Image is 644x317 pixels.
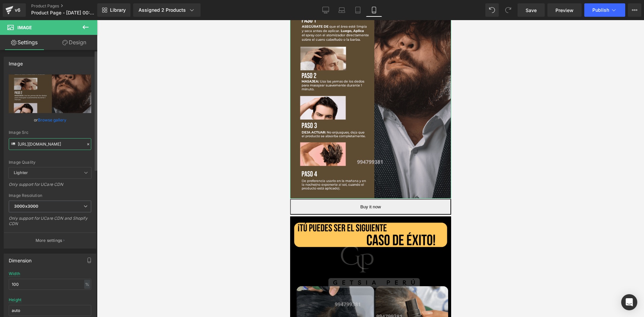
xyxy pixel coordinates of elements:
span: Image [17,25,32,30]
button: More settings [4,232,96,248]
a: Browse gallery [38,114,66,126]
div: Open Intercom Messenger [621,294,637,310]
a: Preview [547,3,582,17]
input: Link [9,138,91,150]
div: Image Src [9,130,91,135]
div: or [9,116,91,123]
div: Image Quality [9,160,91,165]
span: Product Page - [DATE] 00:22:11 [31,10,96,15]
button: More [628,3,641,17]
button: Redo [501,3,515,17]
a: Mobile [366,3,382,17]
span: Publish [592,7,609,13]
button: Undo [485,3,499,17]
a: v6 [3,3,26,17]
a: Design [50,35,99,50]
div: Dimension [9,254,32,263]
b: 3000x3000 [14,204,38,209]
div: Width [9,271,20,276]
button: Publish [584,3,625,17]
div: v6 [13,6,22,14]
div: Image Resolution [9,193,91,198]
a: Desktop [318,3,334,17]
div: Height [9,298,21,302]
a: Tablet [350,3,366,17]
p: More settings [36,237,62,244]
div: Image [9,57,23,66]
div: % [84,280,90,289]
input: auto [9,305,91,316]
div: Only support for UCare CDN [9,182,91,192]
span: Library [110,7,126,13]
a: Laptop [334,3,350,17]
b: Lighter [14,170,28,175]
a: Product Pages [31,3,108,9]
a: New Library [97,3,130,17]
span: Preview [555,7,574,14]
input: auto [9,279,91,290]
span: Save [526,7,537,14]
div: Only support for UCare CDN and Shopify CDN [9,216,91,231]
div: Assigned 2 Products [139,7,195,13]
